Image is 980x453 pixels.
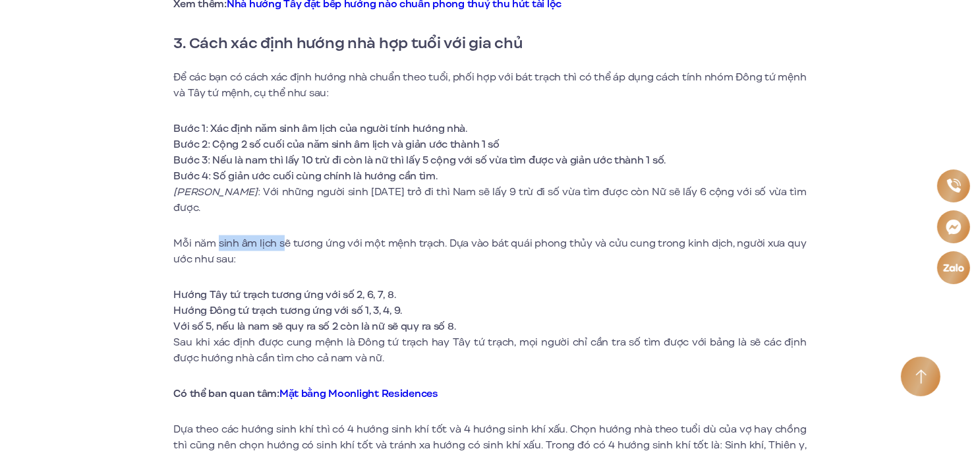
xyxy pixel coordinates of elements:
[915,369,927,384] img: Arrow icon
[174,152,807,168] li: Bước 3: Nếu là nam thì lấy 10 trừ đi còn là nữ thì lấy 5 cộng với số vừa tìm được và giản ước thà...
[174,235,807,267] p: Mỗi năm sinh âm lịch sẽ tương ứng với một mệnh trạch. Dựa vào bát quái phong thủy và cửu cung tro...
[174,184,807,216] p: : Với những người sinh [DATE] trở đi thì Nam sẽ lấy 9 trừ đi số vừa tìm được còn Nữ sẽ lấy 6 cộng...
[945,218,962,235] img: Messenger icon
[174,32,523,54] strong: 3. Cách xác định hướng nhà hợp tuổi với gia chủ
[942,263,965,272] img: Zalo icon
[174,136,807,152] li: Bước 2: Cộng 2 số cuối của năm sinh âm lịch và giản ước thành 1 số
[174,303,807,318] li: Hướng Đông tứ trạch tương ứng với số 1, 3, 4, 9.
[174,185,258,199] em: [PERSON_NAME]
[946,179,961,193] img: Phone icon
[174,318,807,334] li: Với số 5, nếu là nam sẽ quy ra số 2 còn là nữ sẽ quy ra số 8.
[174,334,807,366] p: Sau khi xác định được cung mệnh là Đông tứ trạch hay Tây tứ trạch, mọi người chỉ cần tra số tìm đ...
[174,168,807,184] li: Bước 4: Số giản ước cuối cùng chính là hướng cần tìm.
[174,121,807,136] li: Bước 1: Xác định năm sinh âm lịch của người tính hướng nhà.
[174,287,807,303] li: Hướng Tây tứ trạch tương ứng với số 2, 6, 7, 8.
[174,386,438,401] strong: Có thể ban quan tâm:
[174,69,807,101] p: Để các bạn có cách xác định hướng nhà chuẩn theo tuổi, phối hợp với bát trạch thì có thể áp dụng ...
[279,386,438,401] a: Mặt bằng Moonlight Residences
